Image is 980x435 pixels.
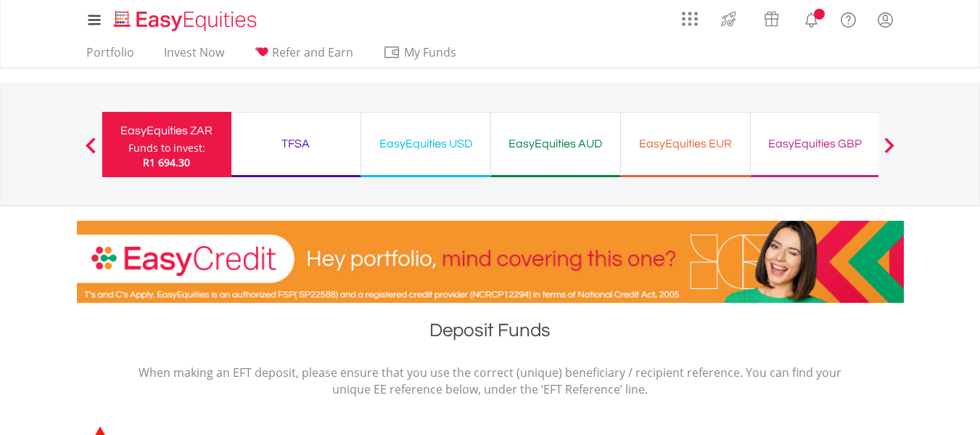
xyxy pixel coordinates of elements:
span: My Funds [383,43,478,62]
p: When making an EFT deposit, please ensure that you use the correct (unique) beneficiary / recipie... [139,365,842,398]
img: grid-menu-icon.svg [682,11,698,27]
img: thrive-v2.svg [717,7,741,31]
div: TFSA [240,134,352,154]
a: Notifications [793,4,830,33]
div: EasyEquities GBP [759,134,871,154]
img: EasyCredit Promotion Banner [77,221,904,303]
a: My Profile [867,4,904,36]
div: EasyEquities EUR [630,134,741,154]
div: EasyEquities USD [370,134,482,154]
button: Previous [76,145,105,159]
span: R1 694.30 [143,155,190,169]
a: Portfolio [81,45,140,68]
span: Refer and Earn [272,44,353,60]
div: Funds to invest: [128,141,205,155]
a: Home page [108,4,263,33]
a: Vouchers [750,4,793,31]
button: Next [875,145,904,159]
div: EasyEquities AUD [500,134,612,154]
a: Invest Now [158,45,230,68]
img: EasyEquities_Logo.png [111,9,263,33]
div: EasyEquities ZAR [111,121,223,141]
a: FAQ's and Support [830,4,867,33]
h1: Deposit Funds [77,317,904,350]
a: AppsGrid [672,4,707,27]
a: Refer and Earn [248,45,359,68]
img: vouchers-v2.svg [759,7,783,31]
